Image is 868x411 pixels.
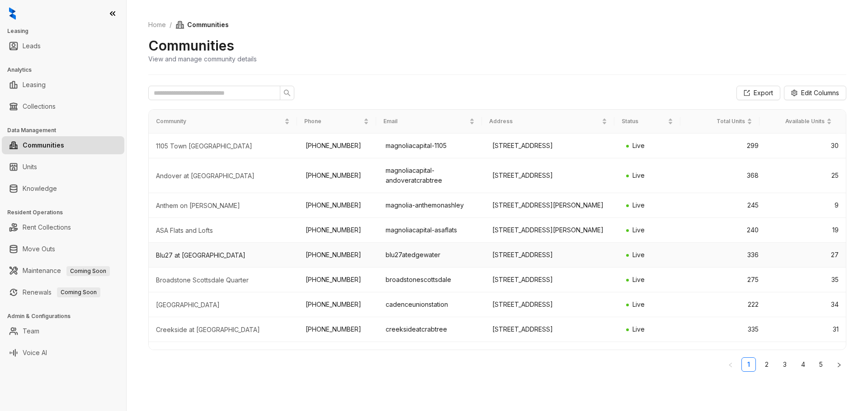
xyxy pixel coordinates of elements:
[2,97,124,115] li: Collections
[156,142,291,151] div: 1105 Town Brookhaven
[378,268,485,292] td: broadstonescottsdale
[298,317,378,342] td: [PHONE_NUMBER]
[485,218,618,243] td: [STREET_ADDRESS][PERSON_NAME]
[149,110,297,134] th: Community
[814,358,828,371] a: 5
[7,312,126,320] h3: Admin & Configurations
[485,342,618,377] td: [STREET_ADDRESS]
[378,317,485,342] td: creeksideatcrabtree
[485,268,618,292] td: [STREET_ADDRESS]
[632,300,645,308] span: Live
[378,134,485,158] td: magnoliacapital-1105
[744,90,750,96] span: export
[2,158,124,176] li: Units
[685,292,765,317] td: 222
[632,226,645,234] span: Live
[7,126,126,134] h3: Data Management
[378,193,485,218] td: magnolia-anthemonashley
[485,243,618,268] td: [STREET_ADDRESS]
[298,218,378,243] td: [PHONE_NUMBER]
[2,180,124,198] li: Knowledge
[632,142,645,149] span: Live
[766,243,846,268] td: 27
[156,226,291,235] div: ASA Flats and Lofts
[685,342,765,377] td: 265
[148,54,257,64] div: View and manage community details
[742,358,755,371] a: 1
[766,317,846,342] td: 31
[685,268,765,292] td: 275
[283,89,291,97] span: search
[632,201,645,209] span: Live
[7,66,126,74] h3: Analytics
[632,251,645,259] span: Live
[759,110,839,134] th: Available Units
[685,158,765,193] td: 368
[728,362,733,368] span: left
[2,322,124,340] li: Team
[760,358,774,371] a: 2
[148,37,234,54] h2: Communities
[778,357,792,372] li: 3
[766,218,846,243] td: 19
[298,193,378,218] td: [PHONE_NUMBER]
[23,283,100,301] a: RenewalsComing Soon
[632,276,645,283] span: Live
[23,158,37,176] a: Units
[156,117,283,126] span: Community
[156,251,291,260] div: Blu27 at Edgewater
[23,218,71,236] a: Rent Collections
[688,117,745,126] span: Total Units
[156,171,291,180] div: Andover at Crabtree
[832,357,846,372] button: right
[298,243,378,268] td: [PHONE_NUMBER]
[23,240,55,258] a: Move Outs
[485,158,618,193] td: [STREET_ADDRESS]
[614,110,680,134] th: Status
[622,117,666,126] span: Status
[632,325,645,333] span: Live
[175,20,229,30] span: Communities
[685,134,765,158] td: 299
[766,292,846,317] td: 34
[680,110,760,134] th: Total Units
[7,208,126,217] h3: Resident Operations
[796,357,810,372] li: 4
[378,292,485,317] td: cadenceunionstation
[298,268,378,292] td: [PHONE_NUMBER]
[2,136,124,154] li: Communities
[632,171,645,179] span: Live
[298,342,378,377] td: [PHONE_NUMBER]
[156,325,291,334] div: Creekside at Crabtree
[766,193,846,218] td: 9
[784,86,846,100] button: Edit Columns
[23,344,47,362] a: Voice AI
[796,358,810,371] a: 4
[2,344,124,362] li: Voice AI
[2,240,124,258] li: Move Outs
[791,90,797,96] span: setting
[778,358,792,371] a: 3
[7,27,126,35] h3: Leasing
[485,292,618,317] td: [STREET_ADDRESS]
[23,37,41,55] a: Leads
[489,117,600,126] span: Address
[766,134,846,158] td: 30
[378,158,485,193] td: magnoliacapital-andoveratcrabtree
[378,218,485,243] td: magnoliacapital-asaflats
[485,317,618,342] td: [STREET_ADDRESS]
[2,283,124,301] li: Renewals
[156,300,291,309] div: Cadence Union Station
[376,110,482,134] th: Email
[2,218,124,236] li: Rent Collections
[766,158,846,193] td: 25
[766,268,846,292] td: 35
[23,97,56,115] a: Collections
[685,243,765,268] td: 336
[832,357,846,372] li: Next Page
[23,322,39,340] a: Team
[66,266,110,276] span: Coming Soon
[23,76,46,94] a: Leasing
[2,37,124,55] li: Leads
[2,262,124,280] li: Maintenance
